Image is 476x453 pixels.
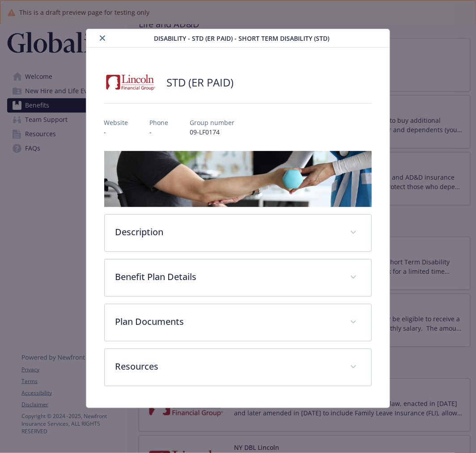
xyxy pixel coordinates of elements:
[104,127,128,137] p: -
[105,304,372,341] div: Plan Documents
[150,127,169,137] p: -
[115,225,340,239] p: Description
[115,270,340,284] p: Benefit Plan Details
[150,118,169,127] p: Phone
[115,315,340,328] p: Plan Documents
[104,151,372,207] img: banner
[47,29,428,408] div: details for plan Disability - STD (ER PAID) - Short Term Disability (STD)
[104,69,158,96] img: Lincoln Financial Group
[105,215,372,251] div: Description
[104,118,128,127] p: Website
[97,33,108,43] button: close
[115,360,340,373] p: Resources
[167,75,234,90] h2: STD (ER PAID)
[190,127,235,137] p: 09-LF0174
[105,259,372,296] div: Benefit Plan Details
[190,118,235,127] p: Group number
[154,34,329,43] span: Disability - STD (ER PAID) - Short Term Disability (STD)
[105,349,372,386] div: Resources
